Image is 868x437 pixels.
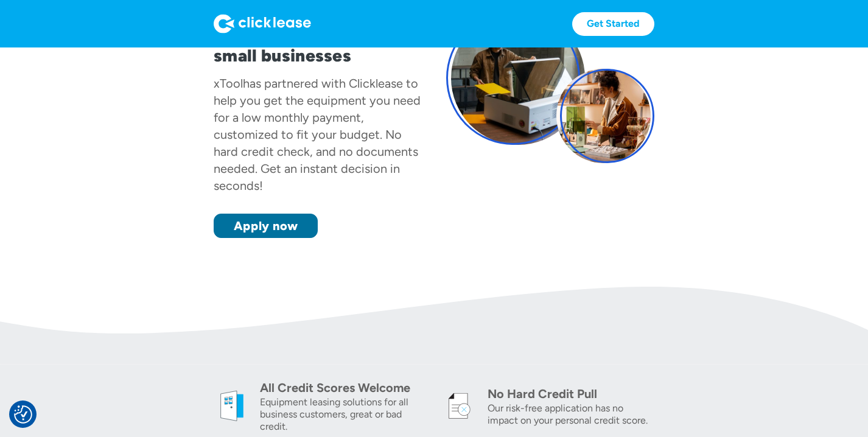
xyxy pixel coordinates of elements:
[260,379,427,396] div: All Credit Scores Welcome
[572,12,654,36] a: Get Started
[214,388,250,424] img: welcome icon
[214,26,422,65] h1: Equipment leasing for small businesses
[488,385,654,402] div: No Hard Credit Pull
[260,396,427,433] div: Equipment leasing solutions for all business customers, great or bad credit.
[214,76,421,193] div: has partnered with Clicklease to help you get the equipment you need for a low monthly payment, c...
[14,405,32,424] img: Revisit consent button
[488,402,654,427] div: Our risk-free application has no impact on your personal credit score.
[14,405,32,424] button: Consent Preferences
[441,388,478,424] img: credit icon
[214,214,318,238] a: Apply now
[214,14,311,33] img: Logo
[214,76,243,91] div: xTool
